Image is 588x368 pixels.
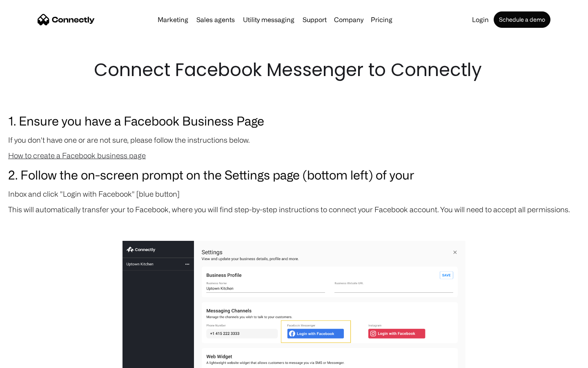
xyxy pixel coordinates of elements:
aside: Language selected: English [8,354,49,365]
h1: Connect Facebook Messenger to Connectly [94,57,494,83]
a: Utility messaging [240,16,298,23]
a: Schedule a demo [494,11,550,28]
h3: 2. Follow the on-screen prompt on the Settings page (bottom left) of your [8,165,580,184]
a: Sales agents [193,16,238,23]
a: Pricing [367,16,396,23]
p: If you don't have one or are not sure, please follow the instructions below. [8,134,580,146]
div: Company [334,14,363,25]
ul: Language list [16,354,49,365]
p: ‍ [8,219,580,231]
a: Marketing [154,16,192,23]
p: Inbox and click "Login with Facebook" [blue button] [8,188,580,200]
a: Support [299,16,330,23]
p: This will automatically transfer your to Facebook, where you will find step-by-step instructions ... [8,204,580,215]
h3: 1. Ensure you have a Facebook Business Page [8,111,580,130]
a: Login [469,16,492,23]
a: How to create a Facebook business page [8,151,146,159]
